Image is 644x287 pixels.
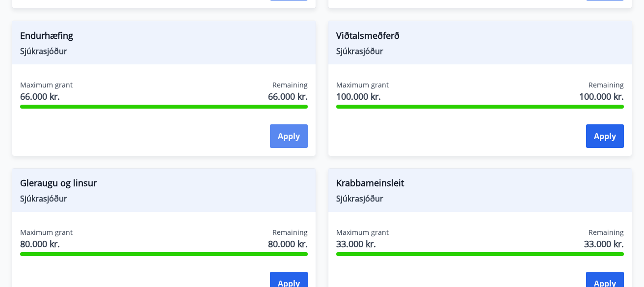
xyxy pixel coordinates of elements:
button: Apply [270,124,308,148]
span: Maximum grant [20,228,73,237]
span: Viðtalsmeðferð [336,29,624,46]
span: Sjúkrasjóður [336,46,624,57]
span: Maximum grant [20,80,73,90]
span: Maximum grant [336,228,389,237]
span: Sjúkrasjóður [20,46,308,57]
span: Krabbameinsleit [336,176,624,193]
span: Sjúkrasjóður [20,193,308,204]
span: Remaining [589,80,624,90]
span: Endurhæfing [20,29,308,46]
span: 100.000 kr. [336,90,389,103]
span: Maximum grant [336,80,389,90]
span: Remaining [589,228,624,237]
span: Sjúkrasjóður [336,193,624,204]
span: 100.000 kr. [579,90,624,103]
span: Gleraugu og linsur [20,176,308,193]
span: Remaining [272,228,308,237]
span: 80.000 kr. [268,237,308,250]
span: 33.000 kr. [336,237,389,250]
button: Apply [586,124,624,148]
span: 33.000 kr. [584,237,624,250]
span: 66.000 kr. [20,90,73,103]
span: 80.000 kr. [20,237,73,250]
span: 66.000 kr. [268,90,308,103]
span: Remaining [272,80,308,90]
